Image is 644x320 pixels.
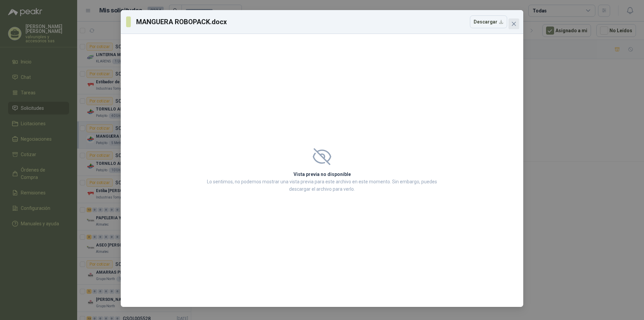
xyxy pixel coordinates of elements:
[205,178,439,193] p: Lo sentimos, no podemos mostrar una vista previa para este archivo en este momento. Sin embargo, ...
[470,15,507,28] button: Descargar
[511,21,517,27] span: close
[205,171,439,178] h2: Vista previa no disponible
[136,17,227,27] h3: MANGUERA ROBOPACK.docx
[508,18,519,29] button: Close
